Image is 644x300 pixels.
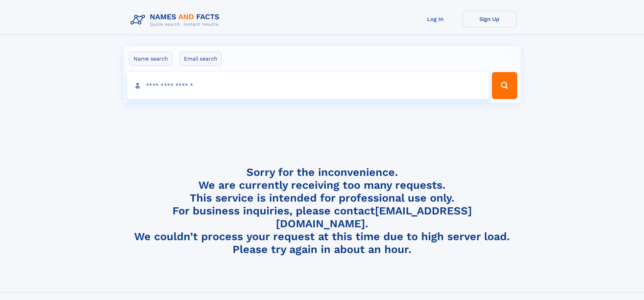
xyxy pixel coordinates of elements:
[462,11,517,27] a: Sign Up
[408,11,462,27] a: Log In
[128,11,225,29] img: Logo Names and Facts
[127,72,489,99] input: search input
[128,166,517,256] h4: Sorry for the inconvenience. We are currently receiving too many requests. This service is intend...
[129,52,172,66] label: Name search
[492,72,517,99] button: Search Button
[276,204,472,230] a: [EMAIL_ADDRESS][DOMAIN_NAME]
[180,52,222,66] label: Email search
